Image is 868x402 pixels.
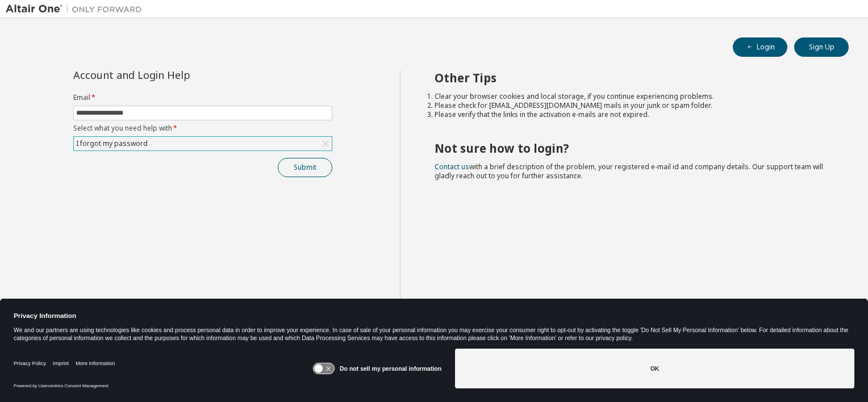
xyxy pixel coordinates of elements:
[435,101,829,110] li: Please check for [EMAIL_ADDRESS][DOMAIN_NAME] mails in your junk or spam folder.
[6,3,148,15] img: Altair One
[794,37,849,57] button: Sign Up
[733,37,787,57] button: Login
[435,92,829,101] li: Clear your browser cookies and local storage, if you continue experiencing problems.
[74,137,149,150] div: I forgot my password
[73,93,332,102] label: Email
[74,137,332,150] div: I forgot my password
[73,124,332,133] label: Select what you need help with
[435,162,469,171] a: Contact us
[73,70,281,79] div: Account and Login Help
[435,110,829,119] li: Please verify that the links in the activation e-mails are not expired.
[435,141,829,156] h2: Not sure how to login?
[278,158,332,177] button: Submit
[435,70,829,85] h2: Other Tips
[435,162,823,181] span: with a brief description of the problem, your registered e-mail id and company details. Our suppo...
